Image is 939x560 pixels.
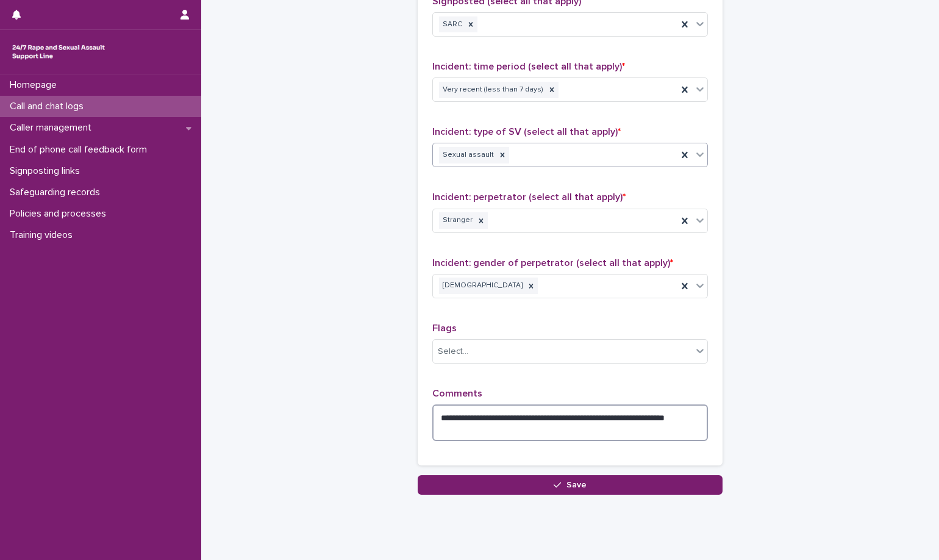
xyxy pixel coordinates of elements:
div: [DEMOGRAPHIC_DATA] [439,278,524,294]
div: Select... [438,345,468,358]
p: Call and chat logs [5,101,93,112]
span: Incident: gender of perpetrator (select all that apply) [432,258,673,268]
span: Incident: type of SV (select all that apply) [432,127,621,137]
div: Sexual assault [439,147,496,163]
p: Caller management [5,122,101,134]
span: Flags [432,323,457,333]
button: Save [418,475,723,495]
span: Save [566,481,587,489]
div: Very recent (less than 7 days) [439,82,545,98]
span: Incident: perpetrator (select all that apply) [432,192,626,202]
p: Training videos [5,229,82,241]
span: Incident: time period (select all that apply) [432,62,625,71]
p: Homepage [5,79,66,91]
p: Policies and processes [5,208,116,220]
span: Comments [432,389,482,398]
div: SARC [439,16,464,33]
p: End of phone call feedback form [5,144,157,156]
div: Stranger [439,212,474,229]
img: rhQMoQhaT3yELyF149Cw [10,40,107,64]
p: Signposting links [5,165,90,177]
p: Safeguarding records [5,187,110,198]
